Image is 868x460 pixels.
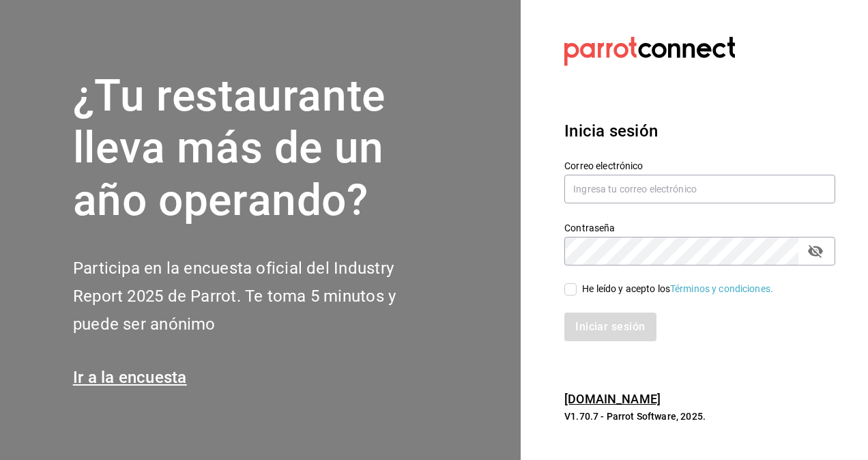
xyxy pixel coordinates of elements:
button: passwordField [804,240,827,263]
h2: Participa en la encuesta oficial del Industry Report 2025 de Parrot. Te toma 5 minutos y puede se... [73,255,442,338]
a: Ir a la encuesta [73,368,187,387]
h3: Inicia sesión [564,119,835,143]
p: V1.70.7 - Parrot Software, 2025. [564,409,835,423]
a: [DOMAIN_NAME] [564,392,661,406]
a: Términos y condiciones. [670,283,773,294]
label: Correo electrónico [564,160,835,170]
div: He leído y acepto los [582,282,773,296]
label: Contraseña [564,222,835,232]
h1: ¿Tu restaurante lleva más de un año operando? [73,70,442,227]
input: Ingresa tu correo electrónico [564,175,835,203]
